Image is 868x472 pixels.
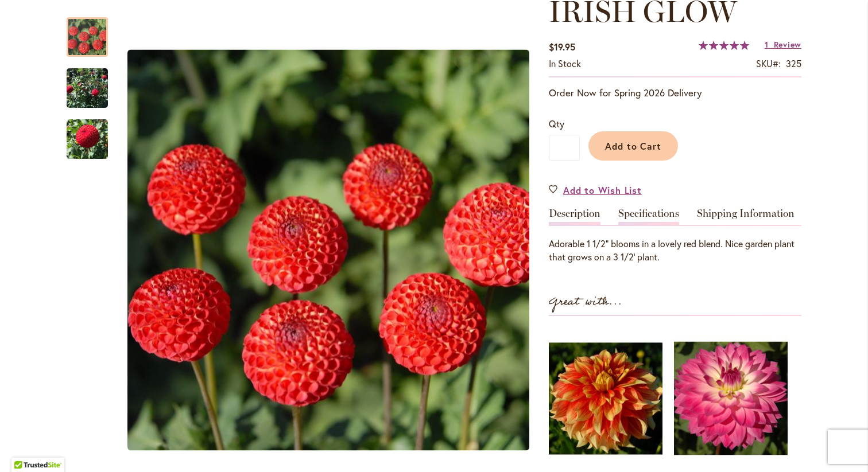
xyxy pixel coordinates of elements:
[9,431,41,463] iframe: Launch Accessibility Center
[674,327,788,470] img: MISS DELILAH
[765,39,769,50] span: 1
[549,327,662,470] img: FLAMETHROWER
[786,57,801,71] div: 325
[549,237,801,264] div: Adorable 1 1/2" blooms in a lovely red blend. Nice garden plant that grows on a 3 1/2' plant.
[549,86,801,100] p: Order Now for Spring 2026 Delivery
[549,57,581,69] span: In stock
[549,208,600,225] a: Description
[774,39,801,50] span: Review
[699,41,749,50] div: 100%
[549,208,801,264] div: Detailed Product Info
[127,50,529,451] img: IRISH GLOW
[549,57,581,71] div: Availability
[67,108,108,159] div: IRISH GLOW
[67,57,119,108] div: IRISH GLOW
[765,39,801,50] a: 1 Review
[588,131,678,161] button: Add to Cart
[618,208,679,225] a: Specifications
[549,118,564,130] span: Qty
[549,292,622,311] strong: Great with...
[549,184,642,197] a: Add to Wish List
[67,60,108,116] img: IRISH GLOW
[697,208,795,225] a: Shipping Information
[605,140,662,152] span: Add to Cart
[756,57,781,69] strong: SKU
[549,41,575,53] span: $19.95
[67,118,108,160] img: IRISH GLOW
[563,184,642,197] span: Add to Wish List
[67,6,119,57] div: IRISH GLOW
